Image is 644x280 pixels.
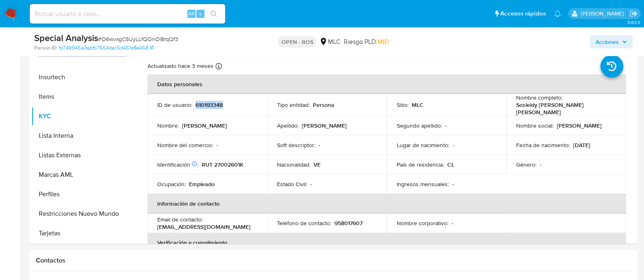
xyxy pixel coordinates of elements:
[182,122,227,129] p: [PERSON_NAME]
[157,180,186,188] p: Ocupación :
[334,219,363,227] p: 958017607
[157,101,192,109] p: ID de usuario :
[30,9,225,19] input: Buscar usuario o caso...
[157,122,179,129] p: Nombre :
[147,74,626,94] th: Datos personales
[516,161,536,168] p: Género :
[98,35,178,43] span: # O6wvxgCSUyLLfQOnOI8rqQf3
[412,101,424,109] p: MLC
[447,161,454,168] p: CL
[31,106,133,126] button: KYC
[319,141,320,149] p: -
[34,44,57,52] b: Person ID
[277,161,310,168] p: Nacionalidad :
[31,224,133,243] button: Tarjetas
[157,161,198,168] p: Identificación :
[58,44,154,52] a: 1b749945a3abfb7564dac5d451e8e458
[277,141,315,149] p: Soft descriptor :
[189,180,215,188] p: Empleado
[278,36,316,48] p: OPEN - ROS
[188,10,195,17] span: Alt
[34,31,98,44] b: Special Analysis
[199,10,202,17] span: s
[590,35,633,48] button: Acciones
[397,101,409,109] p: Sitio :
[147,233,626,252] th: Verificación y cumplimiento
[627,19,640,26] span: 3.163.0
[516,122,554,129] p: Nombre social :
[540,161,541,168] p: -
[629,9,638,18] a: Salir
[31,184,133,204] button: Perfiles
[314,161,321,168] p: VE
[31,145,133,165] button: Listas Externas
[202,161,244,168] p: RUT 27002601K
[31,165,133,184] button: Marcas AML
[196,101,223,109] p: 610193348
[377,37,389,46] span: MID
[157,223,251,230] p: [EMAIL_ADDRESS][DOMAIN_NAME]
[397,161,444,168] p: País de residencia :
[397,141,449,149] p: Lugar de nacimiento :
[157,216,203,223] p: Email de contacto :
[557,122,602,129] p: [PERSON_NAME]
[31,67,133,87] button: Insurtech
[277,180,307,188] p: Estado Civil :
[310,180,312,188] p: -
[500,9,546,18] span: Accesos rápidos
[31,87,133,106] button: Items
[205,8,222,20] button: search-icon
[31,126,133,145] button: Lista Interna
[573,141,590,149] p: [DATE]
[452,219,453,227] p: -
[397,122,442,129] p: Segundo apellido :
[516,94,563,101] p: Nombre completo :
[554,10,561,17] a: Notificaciones
[516,141,570,149] p: Fecha de nacimiento :
[157,141,213,149] p: Nombre del comercio :
[453,141,454,149] p: -
[516,101,613,116] p: Sosleidy [PERSON_NAME] [PERSON_NAME]
[302,122,347,129] p: [PERSON_NAME]
[319,37,340,46] div: MLC
[216,141,218,149] p: -
[36,256,631,265] h1: Contactos
[397,180,449,188] p: Ingresos mensuales :
[313,101,334,109] p: Persona
[397,219,448,227] p: Nombre corporativo :
[147,62,213,70] p: Actualizado hace 3 meses
[277,101,310,109] p: Tipo entidad :
[580,10,626,17] p: aline.magdaleno@mercadolibre.com
[147,194,626,213] th: Información de contacto
[31,204,133,224] button: Restricciones Nuevo Mundo
[452,180,454,188] p: -
[445,122,447,129] p: -
[596,35,619,48] span: Acciones
[277,122,299,129] p: Apellido :
[343,37,389,46] span: Riesgo PLD:
[277,219,331,227] p: Teléfono de contacto :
